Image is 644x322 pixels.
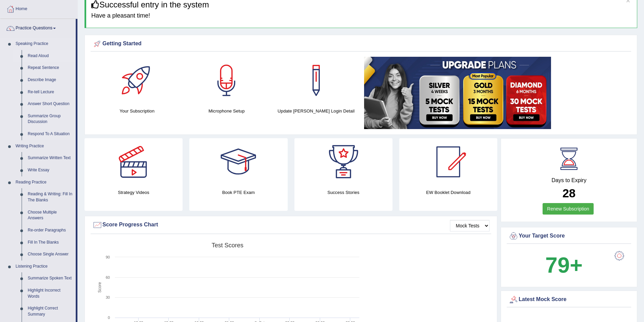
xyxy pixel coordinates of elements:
[294,189,392,196] h4: Success Stories
[275,107,358,115] h4: Update [PERSON_NAME] Login Detail
[0,19,76,36] a: Practice Questions
[25,272,76,284] a: Summarize Spoken Text
[364,57,551,129] img: small5.jpg
[25,86,76,98] a: Re-tell Lecture
[13,38,76,50] a: Speaking Practice
[25,248,76,261] a: Choose Single Answer
[189,189,287,196] h4: Book PTE Exam
[25,74,76,86] a: Describe Image
[399,189,497,196] h4: EW Booklet Download
[25,164,76,176] a: Write Essay
[25,98,76,110] a: Answer Short Question
[25,302,76,320] a: Highlight Correct Summary
[91,13,632,19] h4: Have a pleasant time!
[25,62,76,74] a: Repeat Sentence
[13,261,76,273] a: Listening Practice
[563,187,576,200] b: 28
[97,282,102,293] tspan: Score
[25,224,76,237] a: Re-order Paragraphs
[185,107,268,115] h4: Microphone Setup
[508,231,629,241] div: Your Target Score
[25,110,76,128] a: Summarize Group Discussion
[106,295,110,299] text: 30
[25,152,76,164] a: Summarize Written Text
[85,189,183,196] h4: Strategy Videos
[25,284,76,302] a: Highlight Incorrect Words
[108,316,110,320] text: 0
[106,275,110,279] text: 60
[25,188,76,206] a: Reading & Writing: Fill In The Blanks
[212,242,243,249] tspan: Test scores
[25,128,76,140] a: Respond To A Situation
[106,255,110,259] text: 90
[545,253,582,277] b: 79+
[91,0,632,9] h3: Successful entry in the system
[543,203,594,215] a: Renew Subscription
[13,140,76,152] a: Writing Practice
[92,39,629,49] div: Getting Started
[25,50,76,62] a: Read Aloud
[92,220,490,230] div: Score Progress Chart
[508,295,629,305] div: Latest Mock Score
[25,237,76,249] a: Fill In The Blanks
[13,176,76,189] a: Reading Practice
[25,206,76,224] a: Choose Multiple Answers
[508,177,629,183] h4: Days to Expiry
[96,107,178,115] h4: Your Subscription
